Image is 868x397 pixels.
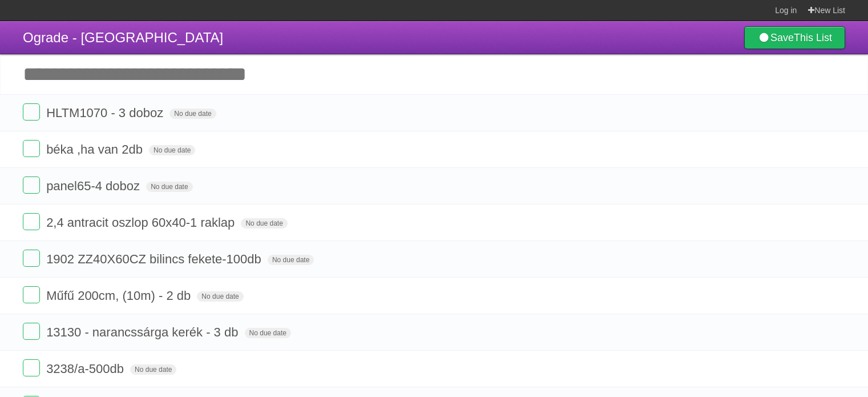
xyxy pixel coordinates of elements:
span: No due date [245,328,291,338]
span: 13130 - narancssárga kerék - 3 db [46,325,241,339]
b: This List [794,32,832,43]
span: No due date [241,218,287,228]
label: Done [23,323,40,340]
label: Done [23,250,40,267]
label: Done [23,140,40,157]
label: Done [23,213,40,230]
span: panel65-4 doboz [46,179,143,193]
span: No due date [169,109,216,119]
label: Done [23,177,40,194]
span: 1902 ZZ40X60CZ bilincs fekete-100db [46,252,264,266]
a: SaveThis List [744,26,845,49]
span: Ograde - [GEOGRAPHIC_DATA] [23,30,223,45]
span: No due date [130,364,176,375]
span: No due date [149,145,195,155]
span: béka ,ha van 2db [46,142,146,157]
span: Műfű 200cm, (10m) - 2 db [46,288,193,303]
label: Done [23,359,40,376]
label: Done [23,103,40,121]
span: No due date [268,255,314,265]
span: HLTM1070 - 3 doboz [46,106,166,120]
label: Done [23,286,40,303]
span: No due date [146,182,192,192]
span: No due date [197,291,243,302]
span: 2,4 antracit oszlop 60x40-1 raklap [46,215,237,230]
span: 3238/a-500db [46,362,127,376]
